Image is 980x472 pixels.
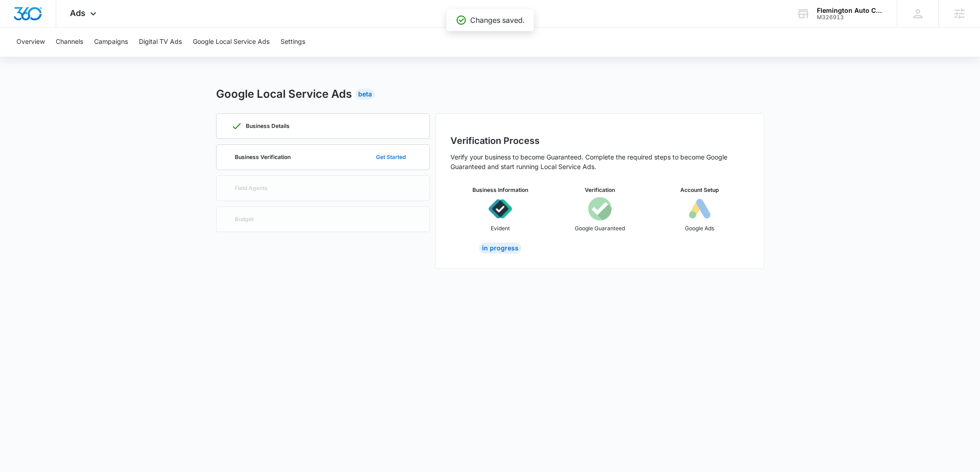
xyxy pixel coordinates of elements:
[585,186,615,194] h3: Verification
[193,27,270,57] button: Google Local Service Ads
[588,197,612,221] img: icon-googleGuaranteed.svg
[139,27,182,57] button: Digital TV Ads
[367,146,415,168] button: Get Started
[450,134,749,148] h2: Verification Process
[491,224,510,233] p: Evident
[94,27,128,57] button: Campaigns
[479,243,521,254] div: In Progress
[472,186,528,194] h3: Business Information
[817,14,884,21] div: account id
[688,197,711,221] img: icon-googleAds-b.svg
[216,113,430,139] a: Business Details
[680,186,719,194] h3: Account Setup
[685,224,714,233] p: Google Ads
[70,8,85,18] span: Ads
[216,86,352,102] h2: Google Local Service Ads
[817,7,884,14] div: account name
[355,89,375,100] div: Beta
[16,27,45,57] button: Overview
[575,224,625,233] p: Google Guaranteed
[281,27,305,57] button: Settings
[246,123,290,129] p: Business Details
[488,197,512,221] img: icon-evident.svg
[216,144,430,170] a: Business VerificationGet Started
[450,152,749,171] p: Verify your business to become Guaranteed. Complete the required steps to become Google Guarantee...
[235,154,291,160] p: Business Verification
[56,27,83,57] button: Channels
[470,15,524,26] p: Changes saved.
